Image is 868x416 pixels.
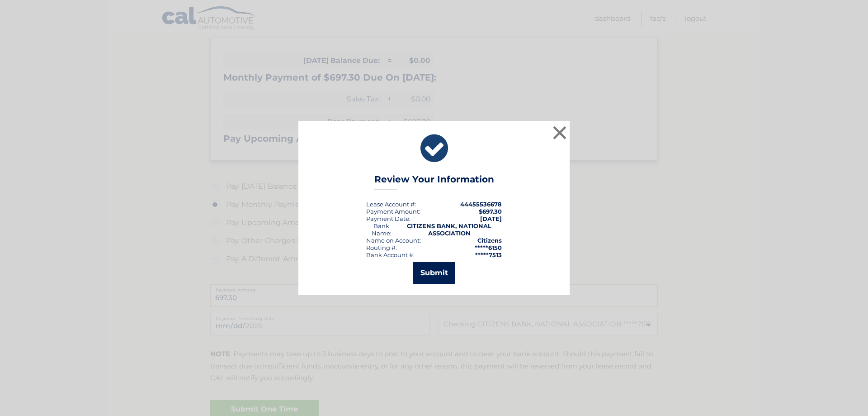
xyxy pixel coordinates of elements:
[366,208,420,215] div: Payment Amount:
[366,237,421,244] div: Name on Account:
[460,201,502,208] strong: 44455536678
[366,201,416,208] div: Lease Account #:
[366,215,409,222] span: Payment Date
[374,174,494,190] h3: Review Your Information
[479,208,502,215] span: $697.30
[413,262,455,284] button: Submit
[477,237,502,244] strong: Citizens
[407,222,491,237] strong: CITIZENS BANK, NATIONAL ASSOCIATION
[366,215,410,222] div: :
[366,251,415,258] div: Bank Account #:
[366,222,396,237] div: Bank Name:
[366,244,397,251] div: Routing #:
[551,124,569,142] button: ×
[480,215,502,222] span: [DATE]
